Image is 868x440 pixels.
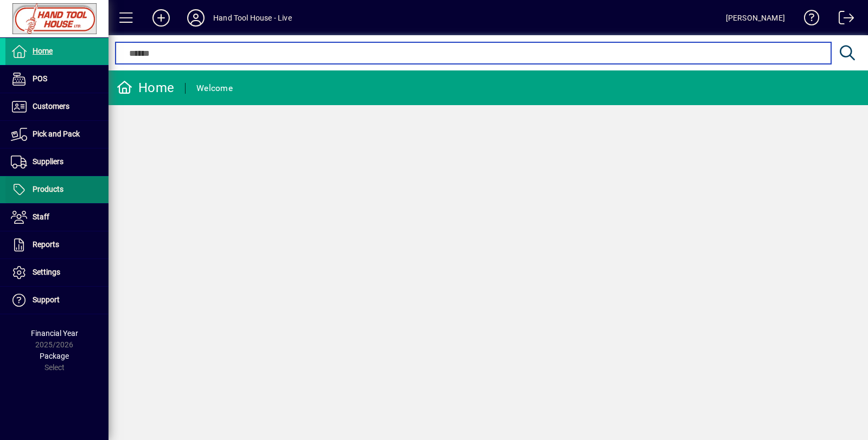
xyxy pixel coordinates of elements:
div: Home [117,79,174,96]
div: Hand Tool House - Live [213,9,292,27]
span: POS [33,74,47,83]
a: Knowledge Base [796,2,820,37]
span: Support [33,295,60,304]
a: Pick and Pack [5,121,108,148]
span: Package [40,352,69,360]
span: Home [33,47,53,55]
div: Welcome [196,80,233,97]
button: Add [144,8,178,28]
a: Customers [5,93,108,120]
span: Customers [33,102,69,111]
a: Support [5,287,108,314]
span: Reports [33,240,59,249]
a: Reports [5,231,108,258]
a: Logout [831,2,854,37]
span: Staff [33,212,49,221]
a: POS [5,66,108,93]
span: Financial Year [31,329,78,338]
div: [PERSON_NAME] [726,9,785,27]
span: Settings [33,268,60,276]
span: Suppliers [33,157,63,166]
a: Settings [5,259,108,286]
button: Profile [178,8,213,28]
a: Products [5,176,108,203]
span: Products [33,185,63,193]
span: Pick and Pack [33,130,80,138]
a: Staff [5,204,108,231]
a: Suppliers [5,148,108,176]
